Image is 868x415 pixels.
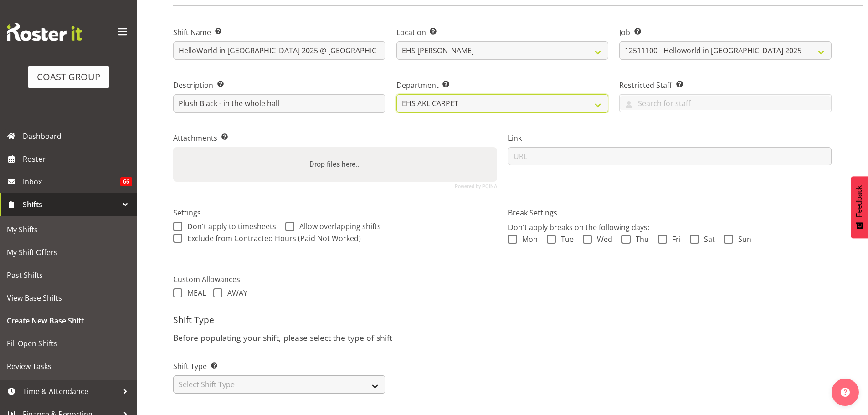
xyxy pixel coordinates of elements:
a: Create New Base Shift [2,309,134,332]
span: Create New Base Shift [7,314,130,328]
a: Fill Open Shifts [2,332,134,355]
span: My Shift Offers [7,246,130,259]
label: Shift Type [173,361,385,372]
span: Allow overlapping shifts [294,222,381,231]
label: Location [396,27,609,38]
label: Description [173,80,385,91]
a: My Shift Offers [2,241,134,264]
span: Sat [699,235,715,244]
a: Powered by PQINA [455,184,497,189]
span: AWAY [222,288,247,297]
p: Don't apply breaks on the following days: [508,222,832,233]
span: Thu [631,235,649,244]
span: Time & Attendance [23,384,118,398]
span: Feedback [855,185,863,217]
label: Shift Name [173,27,385,38]
span: Fill Open Shifts [7,337,130,350]
span: Mon [517,235,538,244]
span: Exclude from Contracted Hours (Paid Not Worked) [187,233,361,243]
div: COAST GROUP [37,70,100,84]
span: MEAL [182,288,206,297]
a: View Base Shifts [2,287,134,309]
label: Settings [173,207,497,218]
span: Inbox [23,175,120,189]
h4: Shift Type [173,315,832,328]
span: Roster [23,152,132,166]
label: Drop files here... [306,155,365,174]
img: Rosterit website logo [7,23,82,41]
input: Shift Name [173,41,385,60]
a: Past Shifts [2,264,134,287]
span: Wed [592,235,612,244]
span: 66 [120,177,132,186]
span: Tue [556,235,574,244]
label: Job [619,27,832,38]
label: Attachments [173,133,497,143]
label: Restricted Staff [619,80,832,91]
img: help-xxl-2.png [841,388,850,397]
span: Don't apply to timesheets [182,222,276,231]
button: Feedback - Show survey [851,176,868,238]
span: My Shifts [7,223,130,236]
span: View Base Shifts [7,291,130,305]
input: URL [508,147,832,165]
a: Review Tasks [2,355,134,378]
span: Sun [733,235,751,244]
label: Break Settings [508,207,832,218]
span: Past Shifts [7,268,130,282]
p: Before populating your shift, please select the type of shift [173,333,832,343]
span: Fri [667,235,681,244]
label: Custom Allowances [173,274,832,285]
span: Shifts [23,198,118,211]
input: Search for staff [620,96,831,110]
span: Dashboard [23,129,132,143]
a: My Shifts [2,218,134,241]
span: Review Tasks [7,359,130,373]
label: Link [508,133,832,143]
input: Description [173,94,385,113]
label: Department [396,80,609,91]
